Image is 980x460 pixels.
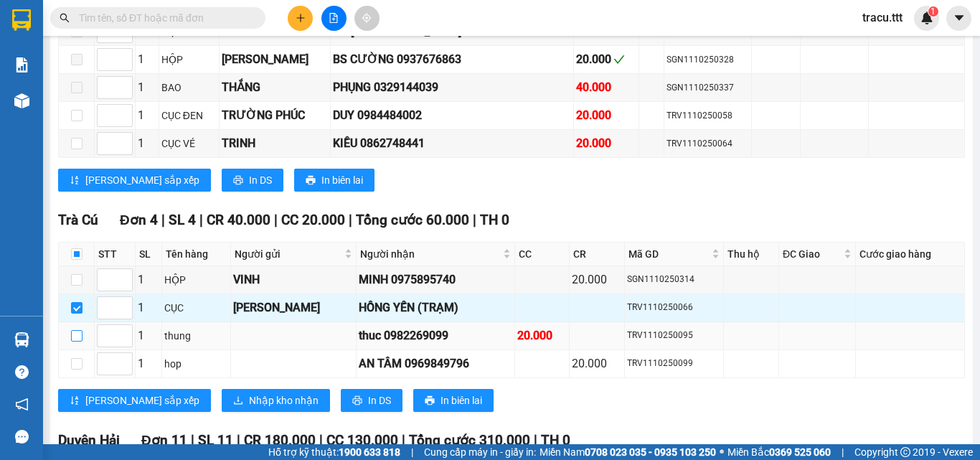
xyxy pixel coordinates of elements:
[321,6,347,31] button: file-add
[58,212,98,228] span: Trà Cú
[138,134,156,152] div: 1
[480,212,509,228] span: TH 0
[326,432,398,449] span: CC 130.000
[333,134,571,152] div: KIỀU 0862748441
[164,356,228,372] div: hop
[138,299,159,316] div: 1
[627,301,721,314] div: TRV1110250066
[95,243,136,266] th: STT
[727,444,831,460] span: Miền Bắc
[359,299,512,316] div: HỒNG YẾN (TRẠM)
[572,355,622,372] div: 20.000
[900,447,910,457] span: copyright
[359,355,512,372] div: AN TÂM 0969849796
[136,243,162,266] th: SL
[222,389,330,412] button: downloadNhập kho nhận
[627,329,721,342] div: TRV1110250095
[333,106,571,124] div: DUY 0984484002
[58,432,120,449] span: Duyên Hải
[402,432,405,449] span: |
[161,80,217,95] div: BAO
[720,449,724,455] span: ⚪️
[161,136,217,151] div: CỤC VÉ
[946,6,971,31] button: caret-down
[296,13,306,23] span: plus
[268,444,400,460] span: Hỗ trợ kỹ thuật:
[329,13,339,23] span: file-add
[138,327,159,344] div: 1
[625,294,724,322] td: TRV1110250066
[517,327,567,344] div: 20.000
[199,212,203,228] span: |
[628,246,709,262] span: Mã GD
[842,444,844,460] span: |
[237,432,240,449] span: |
[783,246,841,262] span: ĐC Giao
[306,175,316,187] span: printer
[856,243,965,266] th: Cước giao hàng
[222,106,328,124] div: TRƯỜNG PHÚC
[359,327,512,344] div: thuc 0982269099
[666,137,749,151] div: TRV1110250064
[233,271,354,288] div: VINH
[625,350,724,378] td: TRV1110250099
[15,398,29,411] span: notification
[222,169,283,192] button: printerIn DS
[164,272,228,288] div: HỘP
[664,102,752,130] td: TRV1110250058
[198,432,233,449] span: SL 11
[15,365,29,379] span: question-circle
[440,393,482,408] span: In biên lai
[321,172,363,188] span: In biên lai
[288,6,313,31] button: plus
[613,54,625,65] span: check
[724,243,779,266] th: Thu hộ
[191,432,194,449] span: |
[244,432,316,449] span: CR 180.000
[281,212,345,228] span: CC 20.000
[411,444,413,460] span: |
[233,299,354,316] div: [PERSON_NAME]
[14,57,29,72] img: solution-icon
[572,271,622,288] div: 20.000
[356,212,469,228] span: Tổng cước 60.000
[319,432,323,449] span: |
[14,93,29,108] img: warehouse-icon
[164,300,228,316] div: CỤC
[540,444,716,460] span: Miền Nam
[333,50,571,68] div: BS CƯỜNG 0937676863
[851,9,914,27] span: tracu.ttt
[235,246,341,262] span: Người gửi
[233,395,243,407] span: download
[953,11,966,24] span: caret-down
[58,169,211,192] button: sort-ascending[PERSON_NAME] sắp xếp
[473,212,476,228] span: |
[120,212,158,228] span: Đơn 4
[664,130,752,158] td: TRV1110250064
[359,271,512,288] div: MINH 0975895740
[627,357,721,370] div: TRV1110250099
[233,175,243,187] span: printer
[15,430,29,443] span: message
[424,444,536,460] span: Cung cấp máy in - giấy in:
[664,46,752,74] td: SGN1110250328
[625,266,724,294] td: SGN1110250314
[585,446,716,458] strong: 0708 023 035 - 0935 103 250
[58,389,211,412] button: sort-ascending[PERSON_NAME] sắp xếp
[341,389,402,412] button: printerIn DS
[666,53,749,67] div: SGN1110250328
[576,106,636,124] div: 20.000
[274,212,278,228] span: |
[576,134,636,152] div: 20.000
[413,389,494,412] button: printerIn biên lai
[920,11,933,24] img: icon-new-feature
[222,134,328,152] div: TRINH
[349,212,352,228] span: |
[14,332,29,347] img: warehouse-icon
[85,393,199,408] span: [PERSON_NAME] sắp xếp
[570,243,625,266] th: CR
[249,393,319,408] span: Nhập kho nhận
[85,172,199,188] span: [PERSON_NAME] sắp xếp
[161,212,165,228] span: |
[60,13,70,23] span: search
